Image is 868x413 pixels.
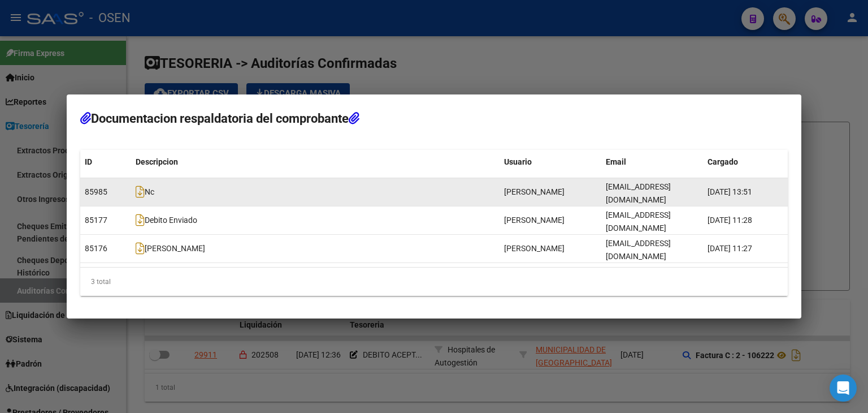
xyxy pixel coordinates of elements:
span: [DATE] 11:28 [708,216,752,225]
span: ID [85,157,92,166]
span: Debito Enviado [136,216,197,225]
span: 85985 [85,187,107,196]
span: [DATE] 13:51 [708,187,752,196]
datatable-header-cell: Email [601,150,703,174]
datatable-header-cell: Cargado [703,150,788,174]
span: [PERSON_NAME] [504,216,565,225]
div: Open Intercom Messenger [830,375,857,402]
span: [PERSON_NAME] [504,244,565,253]
span: Cargado [708,157,738,166]
span: 85177 [85,216,107,225]
span: 85176 [85,244,107,253]
span: [PERSON_NAME] [504,187,565,196]
span: [PERSON_NAME] [136,244,205,253]
div: 3 total [80,268,788,296]
span: [EMAIL_ADDRESS][DOMAIN_NAME] [606,239,671,261]
span: [EMAIL_ADDRESS][DOMAIN_NAME] [606,182,671,204]
datatable-header-cell: Usuario [500,150,601,174]
span: Descripcion [136,157,178,166]
h2: Documentacion respaldatoria del comprobante [80,108,788,130]
span: Nc [136,188,154,197]
span: [DATE] 11:27 [708,244,752,253]
span: Email [606,157,626,166]
span: Usuario [504,157,532,166]
datatable-header-cell: Descripcion [131,150,500,174]
datatable-header-cell: ID [80,150,131,174]
span: [EMAIL_ADDRESS][DOMAIN_NAME] [606,210,671,233]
